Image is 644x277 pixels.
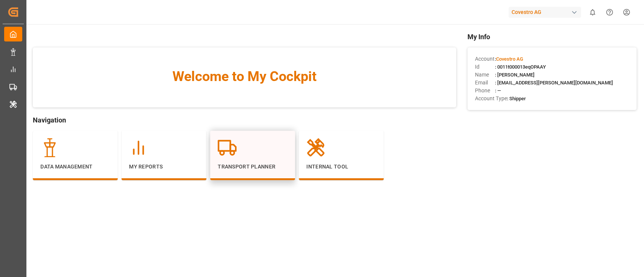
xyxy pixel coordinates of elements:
span: : [495,56,523,62]
span: : 0011t000013eqOPAAY [495,64,546,70]
button: Help Center [601,4,618,21]
span: Name [475,71,495,79]
span: : — [495,88,501,93]
p: Transport Planner [218,163,287,171]
p: Internal Tool [306,163,376,171]
span: : [PERSON_NAME] [495,72,535,78]
span: : [EMAIL_ADDRESS][PERSON_NAME][DOMAIN_NAME] [495,80,613,86]
span: Email [475,79,495,87]
button: show 0 new notifications [584,4,601,21]
span: Welcome to My Cockpit [48,66,441,87]
span: Id [475,63,495,71]
p: Data Management [40,163,110,171]
span: Navigation [33,115,456,125]
div: Covestro AG [509,7,581,18]
span: : Shipper [507,96,526,101]
p: My Reports [129,163,199,171]
span: Covestro AG [496,56,523,62]
span: My Info [467,32,637,42]
button: Covestro AG [509,5,584,19]
span: Phone [475,87,495,95]
span: Account [475,55,495,63]
span: Account Type [475,95,507,103]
